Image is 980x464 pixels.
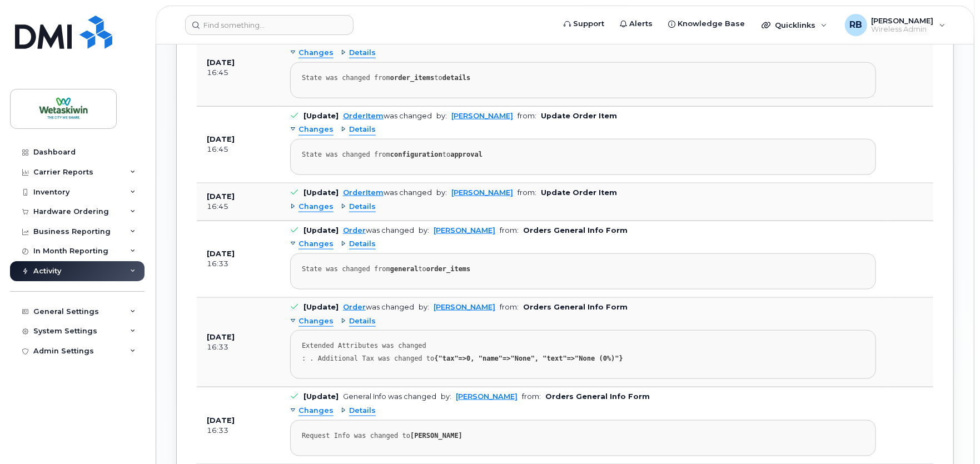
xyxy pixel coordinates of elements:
div: : . Additional Tax was changed to [302,355,864,363]
span: Details [349,406,376,416]
span: from: [500,303,519,311]
div: 16:45 [207,202,270,212]
b: [DATE] [207,250,235,258]
strong: approval [450,151,482,158]
a: [PERSON_NAME] [434,303,495,311]
div: Request Info was changed to [302,432,864,440]
b: [Update] [304,303,339,311]
span: Details [349,48,376,58]
span: Changes [299,202,334,212]
b: Update Order Item [541,112,617,120]
div: 16:45 [207,68,270,78]
div: State was changed from to [302,74,864,82]
a: Order [343,303,366,311]
span: [PERSON_NAME] [872,16,934,25]
span: Details [349,124,376,135]
span: by: [436,112,447,120]
b: [Update] [304,188,339,197]
input: Find something... [185,15,354,35]
div: Extended Attributes was changed [302,342,864,350]
a: [PERSON_NAME] [451,188,513,197]
span: by: [441,392,451,401]
a: OrderItem [343,112,384,120]
span: from: [522,392,541,401]
span: from: [500,226,519,235]
span: Details [349,316,376,327]
div: Richard Bennett [837,14,953,36]
span: Changes [299,239,334,250]
b: Update Order Item [541,188,617,197]
strong: details [442,74,471,82]
strong: order_items [426,265,470,273]
span: Changes [299,406,334,416]
span: Changes [299,124,334,135]
span: Quicklinks [775,21,815,29]
b: [DATE] [207,333,235,341]
span: from: [518,188,536,197]
span: by: [436,188,447,197]
span: Knowledge Base [678,18,745,29]
span: Alerts [629,18,653,29]
a: Order [343,226,366,235]
span: Details [349,202,376,212]
strong: general [390,265,419,273]
div: 16:33 [207,342,270,352]
b: [Update] [304,112,339,120]
div: State was changed from to [302,151,864,159]
div: Quicklinks [754,14,835,36]
a: [PERSON_NAME] [434,226,495,235]
div: was changed [343,112,432,120]
strong: [PERSON_NAME] [410,432,462,440]
b: Orders General Info Form [523,303,628,311]
a: OrderItem [343,188,384,197]
strong: {"tax"=>0, "name"=>"None", "text"=>"None (0%)"} [434,355,623,362]
b: [DATE] [207,416,235,425]
div: 16:33 [207,259,270,269]
span: Support [573,18,604,29]
a: Knowledge Base [660,13,753,35]
b: [DATE] [207,192,235,201]
b: [Update] [304,392,339,401]
b: Orders General Info Form [545,392,650,401]
div: General Info was changed [343,392,436,401]
span: Wireless Admin [872,25,934,34]
div: was changed [343,303,414,311]
span: from: [518,112,536,120]
a: [PERSON_NAME] [456,392,518,401]
strong: order_items [390,74,434,82]
div: was changed [343,226,414,235]
span: Changes [299,48,334,58]
strong: configuration [390,151,442,158]
b: [DATE] [207,135,235,143]
div: 16:33 [207,426,270,436]
a: [PERSON_NAME] [451,112,513,120]
span: RB [849,18,862,32]
div: 16:45 [207,144,270,154]
a: Support [556,13,612,35]
b: [DATE] [207,58,235,67]
span: by: [419,226,429,235]
span: by: [419,303,429,311]
span: Changes [299,316,334,327]
b: [Update] [304,226,339,235]
div: State was changed from to [302,265,864,273]
a: Alerts [612,13,660,35]
b: Orders General Info Form [523,226,628,235]
span: Details [349,239,376,250]
div: was changed [343,188,432,197]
